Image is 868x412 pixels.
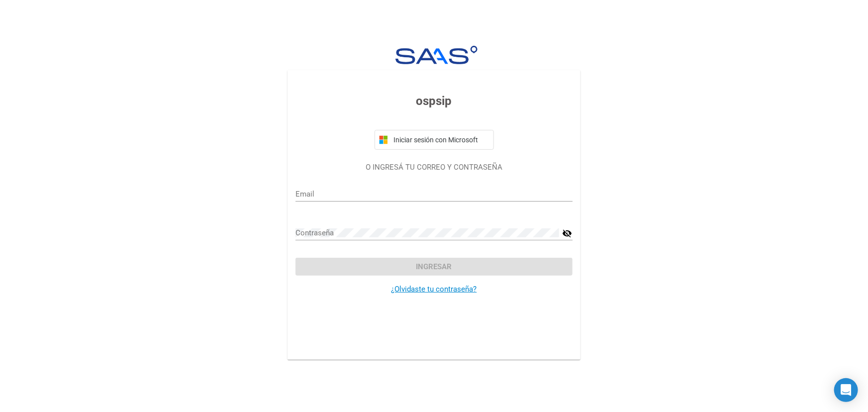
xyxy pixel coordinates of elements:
[834,378,858,402] div: Open Intercom Messenger
[295,92,573,110] h3: ospsip
[295,258,573,276] button: Ingresar
[375,130,494,150] button: Iniciar sesión con Microsoft
[391,285,477,294] a: ¿Olvidaste tu contraseña?
[392,136,489,144] span: Iniciar sesión con Microsoft
[563,227,573,239] mat-icon: visibility_off
[295,162,573,173] p: O INGRESÁ TU CORREO Y CONTRASEÑA
[416,262,452,271] span: Ingresar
